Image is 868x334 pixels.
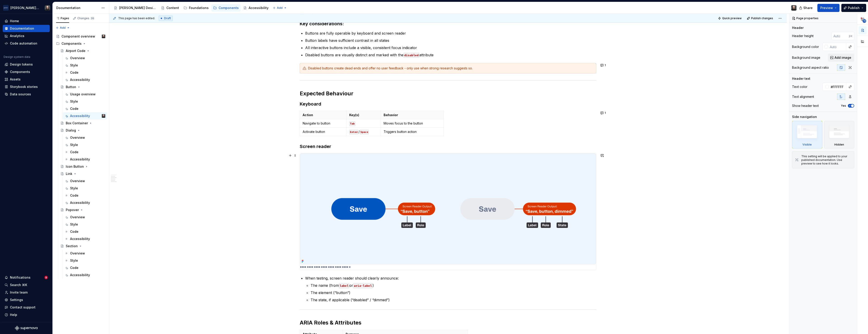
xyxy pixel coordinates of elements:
a: Link [59,170,107,177]
span: 1 [605,111,606,115]
a: Code [63,148,107,156]
a: Overview [63,214,107,221]
a: AccessibilityTeunis Vorsteveld [63,112,107,120]
a: Code [63,105,107,112]
div: Documentation [56,6,99,10]
div: Analytics [10,34,24,38]
button: Add [54,25,71,31]
div: Component overview [61,34,95,39]
a: Code [63,69,107,76]
a: Code [63,228,107,235]
p: Button labels have sufficient contrast in all states [305,38,596,43]
input: Auto [829,83,846,91]
div: Overview [70,135,85,140]
a: Accessibility [63,271,107,279]
a: Overview [63,54,107,62]
div: This setting will be applied to your published documentation. Use preview to see how it looks. [801,155,851,165]
p: When testing, screen reader should clearly announce: [305,275,596,281]
div: Side navigation [792,115,817,119]
a: Style [63,98,107,105]
div: Code [70,70,78,75]
div: Style [70,222,78,227]
p: The state, if applicable (“disabled” / “dimmed”) [311,297,596,303]
button: Contact support [3,304,50,311]
div: Foundations [189,6,209,10]
div: Page tree [54,33,107,279]
div: Overview [70,251,85,256]
span: 11 [863,19,866,23]
div: Documentation [10,26,34,31]
a: Invite team [3,289,50,296]
div: Code [70,193,78,198]
a: Overview [63,177,107,185]
a: Usage overview [63,91,107,98]
div: Accessibility [70,78,90,82]
input: Auto [832,32,849,40]
button: Help [3,311,50,318]
button: 1 [599,62,608,68]
a: Accessibility [241,4,270,12]
img: Teunis Vorsteveld [45,5,50,11]
code: Tab [349,121,355,126]
div: Style [70,186,78,191]
a: Popover [59,206,107,214]
a: Analytics [3,32,50,40]
div: Notifications [10,275,31,280]
div: Overview [70,56,85,60]
div: [PERSON_NAME] Airlines [10,6,39,10]
button: Add image [828,54,854,62]
span: Publish [848,6,860,10]
div: Header height [792,34,814,38]
div: Contact support [10,305,35,310]
a: Data sources [3,91,50,98]
a: Content [159,4,181,12]
button: Publish [841,4,866,12]
div: Code [70,229,78,234]
div: Icon Button [66,164,84,169]
div: Background color [792,45,819,49]
span: Add [60,26,66,30]
span: Quick preview [722,16,742,20]
a: Accessibility [63,76,107,83]
p: Moves focus to the button [384,121,441,126]
a: Accessibility [63,199,107,206]
button: Share [797,4,816,12]
p: Navigate to button [303,121,344,126]
div: [PERSON_NAME] Design [119,6,156,10]
a: [PERSON_NAME] Design [112,4,158,12]
div: Accessibility [249,6,269,10]
div: Accessibility [70,273,90,277]
a: Supernova Logo [15,326,38,330]
span: Add [277,6,283,10]
div: Overview [70,215,85,219]
a: Overview [63,134,107,141]
p: Buttons are fully operable by keyboard and screen reader [305,31,596,36]
div: Background image [792,55,820,60]
code: Space [360,130,369,134]
p: px [849,34,852,38]
div: Pages [56,16,69,20]
a: Airport Code [59,47,107,54]
code: Enter [349,130,359,134]
a: Design tokens [3,61,50,68]
h3: Keyboard [300,101,596,107]
a: Section [59,242,107,250]
strong: ARIA Roles & Attributes [300,319,361,326]
div: Popover [66,208,79,212]
button: Quick preview [717,15,744,21]
div: Data sources [10,92,31,96]
code: aria-label [353,283,373,288]
div: Usage overview [70,92,96,96]
div: Airport Code [66,49,85,53]
span: 1 [605,64,606,67]
h3: Screen reader [300,143,596,150]
a: Assets [3,76,50,83]
a: Storybook stories [3,83,50,90]
a: Style [63,141,107,148]
span: Share [803,6,813,10]
div: Search ⌘K [10,283,27,287]
p: Disabled buttons are visually distinct and marked with the attribute [305,52,596,58]
span: Add image [835,55,851,60]
div: Components [219,6,239,10]
a: Style [63,62,107,69]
